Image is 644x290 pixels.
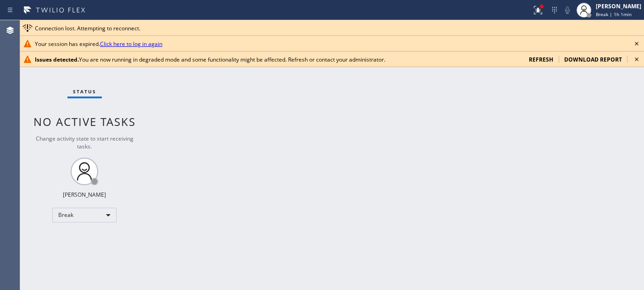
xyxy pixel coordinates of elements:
[33,114,136,129] span: No active tasks
[529,56,553,63] span: refresh
[564,56,622,63] span: download report
[73,88,96,95] span: Status
[35,24,140,32] span: Connection lost. Attempting to reconnect.
[596,11,632,17] span: Break | 1h 1min
[561,4,574,17] button: Mute
[35,56,522,63] div: You are now running in degraded mode and some functionality might be affected. Refresh or contact...
[35,56,79,63] b: Issues detected.
[35,40,162,48] span: Your session has expired.
[100,40,162,48] a: Click here to log in again
[36,135,133,150] span: Change activity state to start receiving tasks.
[596,2,641,10] div: [PERSON_NAME]
[63,191,106,199] div: [PERSON_NAME]
[52,208,117,222] div: Break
